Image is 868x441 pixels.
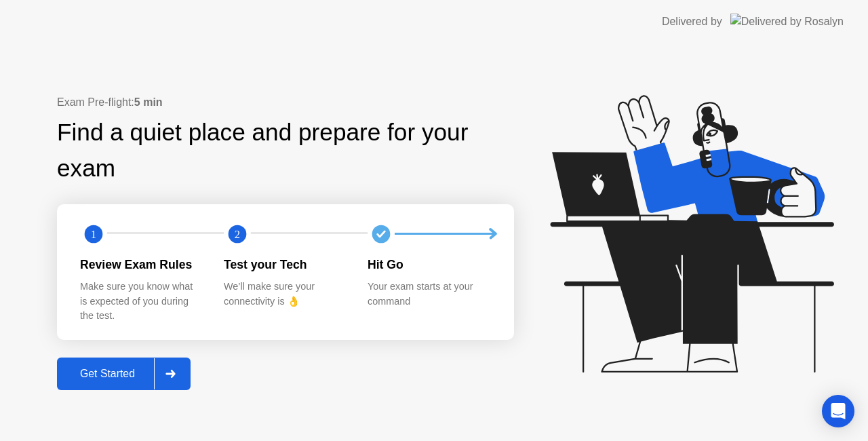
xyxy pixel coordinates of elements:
[80,256,202,273] div: Review Exam Rules
[61,368,154,380] div: Get Started
[57,115,514,187] div: Find a quiet place and prepare for your exam
[134,96,163,108] b: 5 min
[730,14,844,29] img: Delivered by Rosalyn
[224,280,346,309] div: We’ll make sure your connectivity is 👌
[368,256,490,273] div: Hit Go
[368,280,490,309] div: Your exam starts at your command
[224,256,346,273] div: Test your Tech
[235,227,240,240] text: 2
[57,94,514,111] div: Exam Pre-flight:
[80,280,202,324] div: Make sure you know what is expected of you during the test.
[57,358,191,390] button: Get Started
[662,14,722,30] div: Delivered by
[822,395,854,427] div: Open Intercom Messenger
[91,227,96,240] text: 1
